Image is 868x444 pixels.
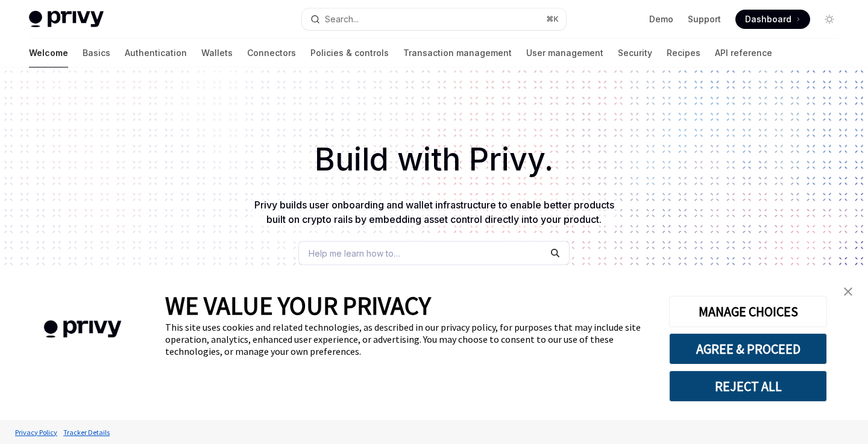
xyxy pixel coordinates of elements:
a: User management [526,39,603,67]
a: Connectors [247,39,296,67]
span: Dashboard [745,13,791,25]
h1: Build with Privy. [19,136,849,183]
div: This site uses cookies and related technologies, as described in our privacy policy, for purposes... [165,321,651,357]
span: Privy builds user onboarding and wallet infrastructure to enable better products built on crypto ... [254,199,614,225]
img: company logo [18,303,147,355]
img: close banner [844,287,852,296]
a: Wallets [201,39,233,67]
a: Policies & controls [310,39,389,67]
img: light logo [29,11,104,28]
a: Dashboard [735,10,810,29]
a: Transaction management [403,39,512,67]
span: Help me learn how to… [309,247,400,260]
button: Toggle dark mode [820,10,839,29]
a: Welcome [29,39,68,67]
a: Demo [649,13,673,25]
button: MANAGE CHOICES [669,296,827,327]
a: Recipes [667,39,700,67]
button: AGREE & PROCEED [669,333,827,364]
button: Search...⌘K [302,8,565,30]
button: REJECT ALL [669,371,827,402]
a: Basics [83,39,110,67]
a: close banner [836,280,860,304]
a: Support [688,13,721,25]
span: ⌘ K [546,14,559,24]
a: Tracker Details [60,422,113,443]
a: Privacy Policy [12,422,60,443]
a: Authentication [125,39,187,67]
a: Security [618,39,652,67]
span: WE VALUE YOUR PRIVACY [165,290,431,321]
div: Search... [325,12,359,27]
a: API reference [715,39,772,67]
